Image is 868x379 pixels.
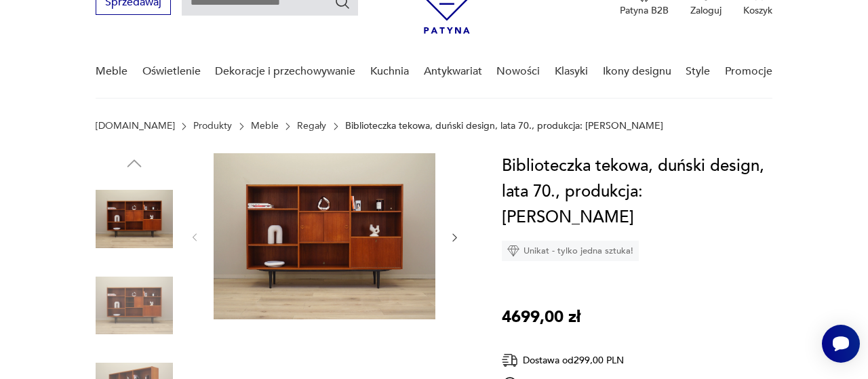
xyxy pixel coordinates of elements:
[424,45,482,98] a: Antykwariat
[193,121,232,132] a: Produkty
[725,45,772,98] a: Promocje
[96,267,173,344] img: Zdjęcie produktu Biblioteczka tekowa, duński design, lata 70., produkcja: Dania
[502,153,772,231] h1: Biblioteczka tekowa, duński design, lata 70., produkcja: [PERSON_NAME]
[96,121,175,132] a: [DOMAIN_NAME]
[502,352,518,369] img: Ikona dostawy
[743,4,772,17] p: Koszyk
[555,45,588,98] a: Klasyki
[251,121,279,132] a: Meble
[297,121,326,132] a: Regały
[142,45,201,98] a: Oświetlenie
[96,45,127,98] a: Meble
[345,121,663,132] p: Biblioteczka tekowa, duński design, lata 70., produkcja: [PERSON_NAME]
[370,45,409,98] a: Kuchnia
[215,45,355,98] a: Dekoracje i przechowywanie
[822,325,860,363] iframe: Smartsupp widget button
[502,304,580,330] p: 4699,00 zł
[502,352,665,369] div: Dostawa od 299,00 PLN
[620,4,669,17] p: Patyna B2B
[496,45,540,98] a: Nowości
[507,245,519,257] img: Ikona diamentu
[686,45,710,98] a: Style
[214,153,435,319] img: Zdjęcie produktu Biblioteczka tekowa, duński design, lata 70., produkcja: Dania
[502,241,639,261] div: Unikat - tylko jedna sztuka!
[603,45,671,98] a: Ikony designu
[96,180,173,258] img: Zdjęcie produktu Biblioteczka tekowa, duński design, lata 70., produkcja: Dania
[690,4,722,17] p: Zaloguj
